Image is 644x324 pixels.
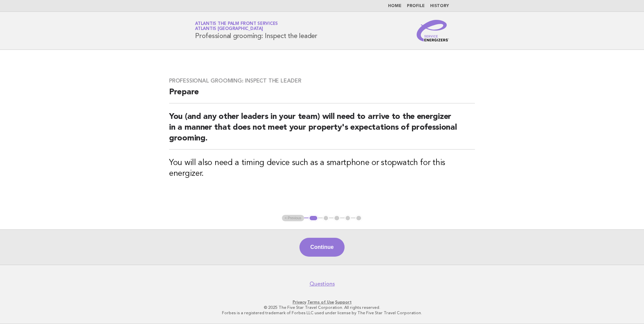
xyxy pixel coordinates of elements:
[309,215,318,222] button: 1
[195,27,263,31] span: Atlantis [GEOGRAPHIC_DATA]
[116,305,528,310] p: © 2025 The Five Star Travel Corporation. All rights reserved.
[335,300,352,304] a: Support
[293,300,306,304] a: Privacy
[388,4,401,8] a: Home
[307,300,334,304] a: Terms of Use
[430,4,449,8] a: History
[407,4,425,8] a: Profile
[116,310,528,316] p: Forbes is a registered trademark of Forbes LLC used under license by The Five Star Travel Corpora...
[195,22,317,39] h1: Professional grooming: Inspect the leader
[116,299,528,305] p: · ·
[169,87,475,103] h2: Prepare
[417,20,449,41] img: Service Energizers
[299,238,344,257] button: Continue
[169,158,475,179] h3: You will also need a timing device such as a smartphone or stopwatch for this energizer.
[310,281,335,287] a: Questions
[169,111,475,150] h2: You (and any other leaders in your team) will need to arrive to the energizer in a manner that do...
[195,22,278,31] a: Atlantis The Palm Front ServicesAtlantis [GEOGRAPHIC_DATA]
[169,77,475,84] h3: Professional grooming: Inspect the leader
